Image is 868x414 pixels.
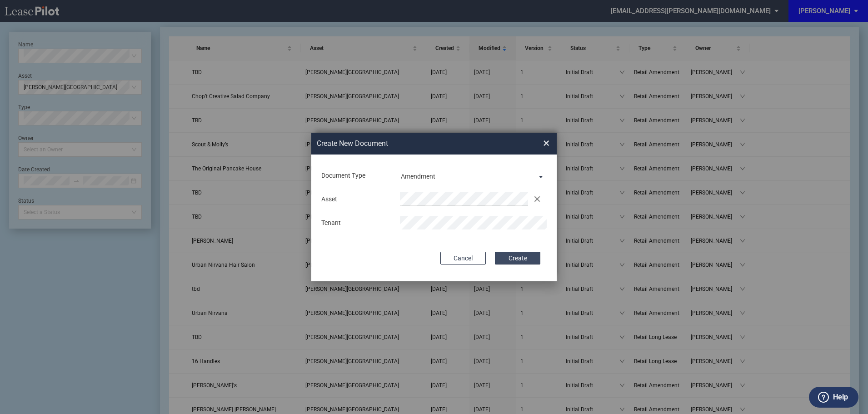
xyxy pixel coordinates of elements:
[317,139,510,149] h2: Create New Document
[400,169,547,182] md-select: Document Type: Amendment
[440,252,486,264] button: Cancel
[833,391,848,403] label: Help
[316,171,394,180] div: Document Type
[316,195,394,204] div: Asset
[311,133,557,282] md-dialog: Create New ...
[316,219,394,228] div: Tenant
[543,136,549,150] span: ×
[401,173,435,180] div: Amendment
[495,252,540,264] button: Create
